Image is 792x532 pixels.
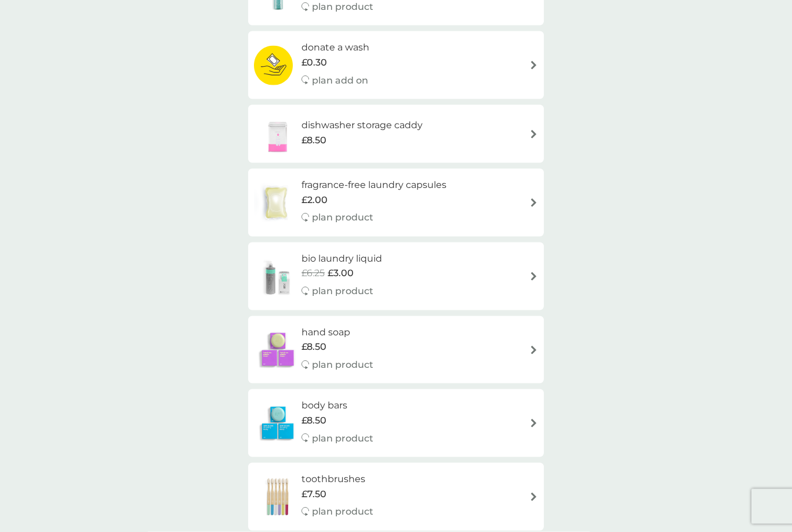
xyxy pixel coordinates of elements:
[312,504,373,519] p: plan product
[254,403,301,444] img: body bars
[254,256,301,296] img: bio laundry liquid
[529,130,538,139] img: arrow right
[312,357,373,372] p: plan product
[301,472,373,487] h6: toothbrushes
[254,45,293,86] img: donate a wash
[312,210,373,225] p: plan product
[254,183,298,223] img: fragrance-free laundry capsules
[254,330,301,370] img: hand soap
[529,61,538,70] img: arrow right
[529,272,538,281] img: arrow right
[301,133,326,148] span: £8.50
[328,266,354,281] span: £3.00
[301,413,326,428] span: £8.50
[301,325,373,340] h6: hand soap
[301,118,423,133] h6: dishwasher storage caddy
[301,398,373,413] h6: body bars
[529,493,538,501] img: arrow right
[529,198,538,207] img: arrow right
[254,477,301,517] img: toothbrushes
[301,251,382,266] h6: bio laundry liquid
[254,114,301,154] img: dishwasher storage caddy
[301,339,326,354] span: £8.50
[301,178,446,193] h6: fragrance-free laundry capsules
[529,346,538,354] img: arrow right
[312,431,373,446] p: plan product
[301,487,326,502] span: £7.50
[312,284,373,299] p: plan product
[529,419,538,428] img: arrow right
[312,73,368,88] p: plan add on
[301,40,369,55] h6: donate a wash
[301,55,327,70] span: £0.30
[301,193,328,208] span: £2.00
[301,266,325,281] span: £6.25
